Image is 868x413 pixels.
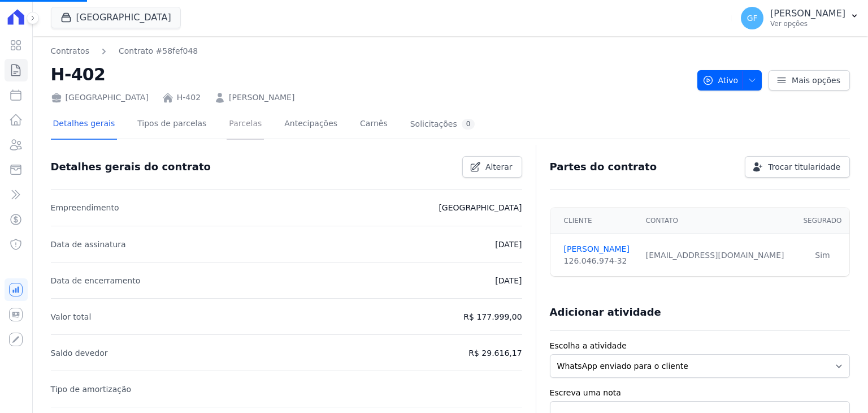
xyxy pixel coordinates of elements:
[282,110,340,140] a: Antecipações
[51,45,198,57] nav: Breadcrumb
[646,249,789,261] div: [EMAIL_ADDRESS][DOMAIN_NAME]
[768,161,840,173] span: Trocar titularidade
[439,201,522,214] p: [GEOGRAPHIC_DATA]
[51,7,181,28] button: [GEOGRAPHIC_DATA]
[51,62,688,87] h2: H-402
[51,45,688,57] nav: Breadcrumb
[796,234,849,277] td: Sim
[229,92,294,104] a: [PERSON_NAME]
[702,70,739,91] span: Ativo
[51,274,141,287] p: Data de encerramento
[495,238,522,251] p: [DATE]
[51,45,89,57] a: Contratos
[358,110,390,140] a: Carnês
[51,346,108,360] p: Saldo devedor
[550,208,639,234] th: Cliente
[227,110,264,140] a: Parcelas
[550,387,850,399] label: Escreva uma nota
[747,14,758,22] span: GF
[468,346,522,360] p: R$ 29.616,17
[550,306,661,319] h3: Adicionar atividade
[51,110,118,140] a: Detalhes gerais
[51,201,119,214] p: Empreendimento
[564,255,632,267] div: 126.046.974-32
[732,2,868,34] button: GF [PERSON_NAME] Ver opções
[796,208,849,234] th: Segurado
[792,75,840,86] span: Mais opções
[550,160,657,174] h3: Partes do contrato
[697,70,762,91] button: Ativo
[135,110,209,140] a: Tipos de parcelas
[462,156,522,178] a: Alterar
[51,238,126,251] p: Data de assinatura
[770,19,845,28] p: Ver opções
[564,243,632,255] a: [PERSON_NAME]
[462,119,475,130] div: 0
[410,119,475,130] div: Solicitações
[639,208,796,234] th: Contato
[495,274,522,287] p: [DATE]
[770,8,845,19] p: [PERSON_NAME]
[177,92,201,104] a: H-402
[51,92,149,104] div: [GEOGRAPHIC_DATA]
[485,161,513,173] span: Alterar
[769,70,850,91] a: Mais opções
[51,382,132,396] p: Tipo de amortização
[51,310,92,324] p: Valor total
[119,45,198,57] a: Contrato #58fef048
[51,160,211,174] h3: Detalhes gerais do contrato
[745,156,850,178] a: Trocar titularidade
[463,310,522,324] p: R$ 177.999,00
[550,340,850,352] label: Escolha a atividade
[408,110,478,140] a: Solicitações0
